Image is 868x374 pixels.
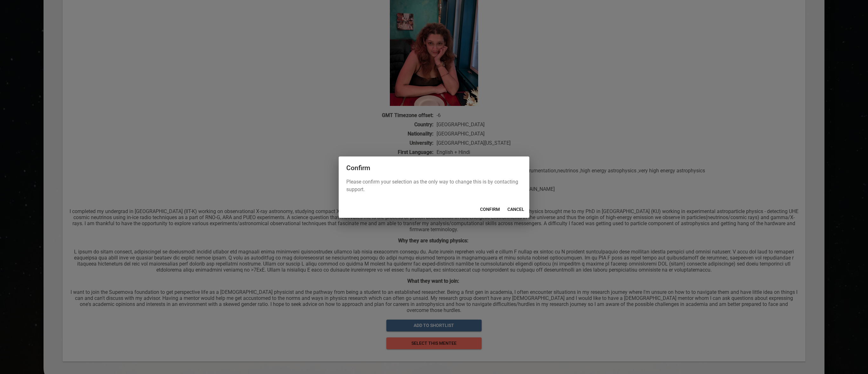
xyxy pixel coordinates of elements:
span: CANCEL [507,205,524,213]
h2: Confirm [346,164,522,172]
button: CANCEL [505,204,527,215]
p: Please confirm your selection as the only way to change this is by contacting support. [346,178,522,193]
button: CONFIRM [478,204,502,215]
span: CONFIRM [480,205,500,213]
